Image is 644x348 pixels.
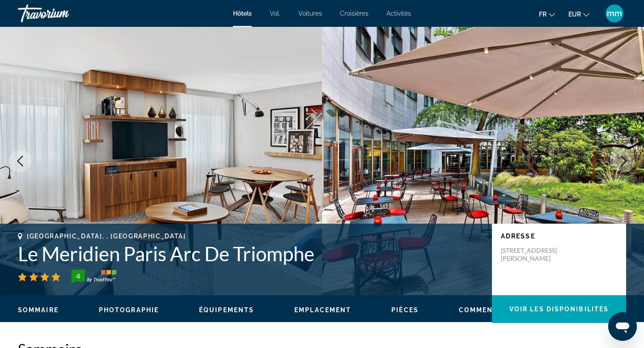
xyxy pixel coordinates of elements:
[18,242,483,265] h1: Le Meridien Paris Arc De Triomphe
[459,306,520,314] button: Commentaires
[608,312,637,341] iframe: Bouton de lancement de la fenêtre de messagerie
[233,10,252,17] a: Hôtels
[568,11,581,18] font: EUR
[501,246,572,263] p: [STREET_ADDRESS][PERSON_NAME]
[501,233,617,240] p: Adresse
[27,233,186,240] span: [GEOGRAPHIC_DATA], , [GEOGRAPHIC_DATA]
[568,8,589,21] button: Changer de devise
[270,10,280,17] a: Vol.
[539,11,547,18] font: fr
[391,306,419,314] button: Pièces
[18,2,107,25] a: Travorium
[340,10,369,17] a: Croisières
[99,306,159,314] button: Photographie
[386,10,411,17] a: Activités
[18,306,59,314] button: Sommaire
[294,306,351,314] button: Emplacement
[613,150,635,172] button: Next image
[603,4,626,23] button: Menu utilisateur
[9,150,31,172] button: Previous image
[607,8,622,18] font: mm
[539,8,555,21] button: Changer de langue
[509,306,609,313] span: Voir les disponibilités
[69,271,87,281] div: 4
[492,295,626,323] button: Voir les disponibilités
[298,10,322,17] a: Voitures
[199,306,254,314] button: Équipements
[72,270,116,284] img: trustyou-badge-hor.svg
